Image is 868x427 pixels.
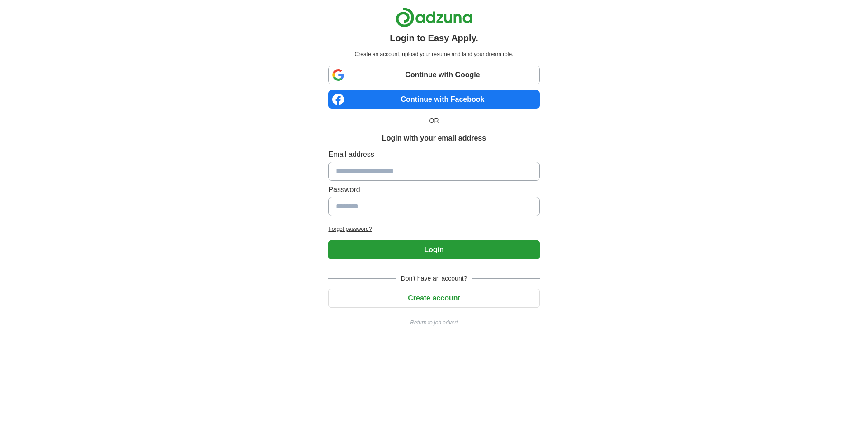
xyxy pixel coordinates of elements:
[330,50,538,58] p: Create an account, upload your resume and land your dream role.
[328,66,539,84] a: Continue with Google
[328,225,539,233] a: Forgot password?
[424,116,444,126] span: OR
[328,294,539,302] a: Create account
[396,7,472,28] img: Adzuna logo
[396,274,473,283] span: Don't have an account?
[390,31,478,45] h1: Login to Easy Apply.
[328,240,539,259] button: Login
[382,133,486,144] h1: Login with your email address
[328,90,539,109] a: Continue with Facebook
[328,319,539,327] a: Return to job advert
[328,149,539,160] label: Email address
[328,289,539,308] button: Create account
[328,184,539,195] label: Password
